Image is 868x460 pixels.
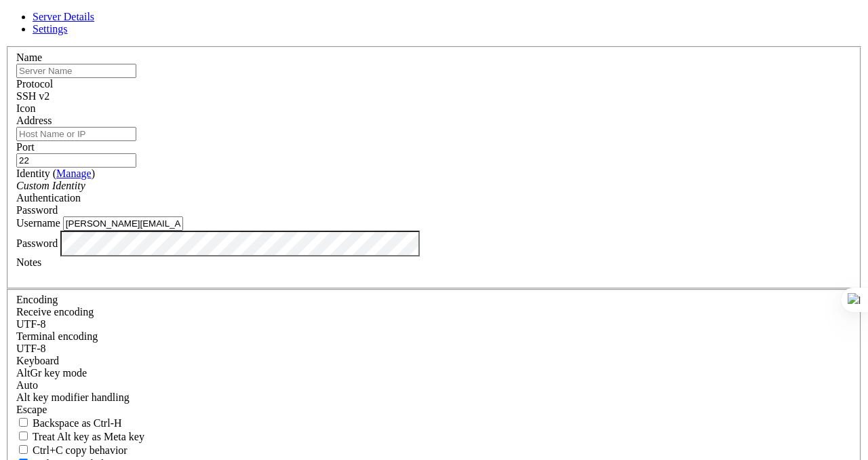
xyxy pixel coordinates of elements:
div: Password [16,204,852,216]
label: Username [16,217,60,229]
label: Port [16,141,35,153]
span: ( ) [53,168,95,179]
a: Settings [33,23,68,35]
label: Keyboard [16,355,59,366]
label: The default terminal encoding. ISO-2022 enables character map translations (like graphics maps). ... [16,330,98,342]
label: Name [16,52,42,63]
label: Set the expected encoding for data received from the host. If the encodings do not match, visual ... [16,367,87,379]
div: UTF-8 [16,318,852,330]
label: If true, the backspace should send BS ('\x08', aka ^H). Otherwise the backspace key should send '... [16,417,122,429]
label: Controls how the Alt key is handled. Escape: Send an ESC prefix. 8-Bit: Add 128 to the typed char... [16,391,130,403]
label: Identity [16,168,95,179]
label: Password [16,237,58,248]
input: Port Number [16,153,136,168]
span: Auto [16,379,38,391]
span: UTF-8 [16,343,46,354]
input: Login Username [63,216,183,231]
div: UTF-8 [16,343,852,355]
i: Custom Identity [16,180,85,191]
input: Backspace as Ctrl-H [19,418,28,427]
input: Treat Alt key as Meta key [19,432,28,440]
div: Auto [16,379,852,391]
div: Custom Identity [16,180,852,192]
span: SSH v2 [16,90,50,102]
span: Backspace as Ctrl-H [33,417,122,429]
span: Password [16,204,58,216]
label: Ctrl-C copies if true, send ^C to host if false. Ctrl-Shift-C sends ^C to host if true, copies if... [16,444,127,456]
input: Host Name or IP [16,127,136,141]
label: Encoding [16,294,58,305]
a: Manage [56,168,92,179]
label: Address [16,115,52,126]
span: UTF-8 [16,318,46,330]
label: Authentication [16,192,81,204]
a: Server Details [33,11,94,22]
span: Ctrl+C copy behavior [33,444,127,456]
div: SSH v2 [16,90,852,102]
span: Treat Alt key as Meta key [33,431,144,442]
span: Escape [16,404,47,415]
input: Server Name [16,64,136,78]
label: Whether the Alt key acts as a Meta key or as a distinct Alt key. [16,431,144,442]
label: Protocol [16,78,53,90]
label: Icon [16,102,35,114]
input: Ctrl+C copy behavior [19,445,28,454]
label: Notes [16,256,41,268]
div: Escape [16,404,852,416]
label: Set the expected encoding for data received from the host. If the encodings do not match, visual ... [16,306,94,318]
